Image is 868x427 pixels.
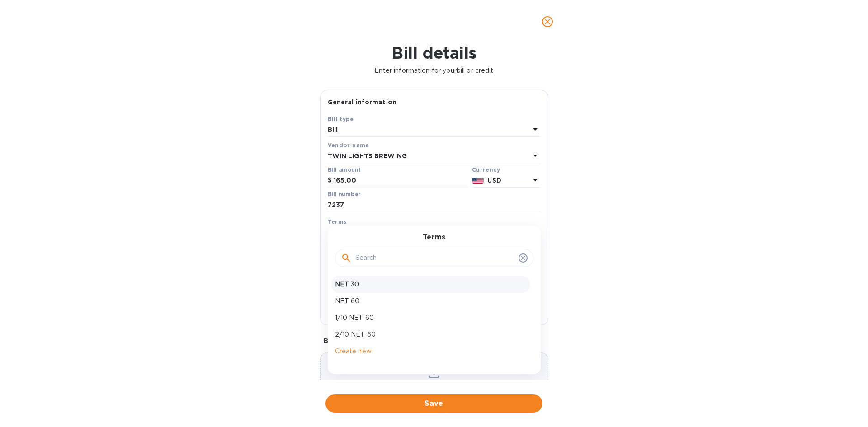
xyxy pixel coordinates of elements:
div: $ [328,174,334,188]
p: NET 60 [335,296,526,306]
input: Enter bill number [328,198,541,212]
p: Select terms [328,228,368,238]
p: Create new [335,347,526,356]
p: NET 30 [335,280,526,289]
h1: Bill details [7,43,861,62]
p: 1/10 NET 60 [335,313,526,323]
input: $ Enter bill amount [334,174,468,188]
b: USD [487,177,501,184]
b: Bill [328,126,338,133]
input: Search [355,251,515,265]
label: Bill amount [328,167,360,173]
b: Terms [328,218,347,225]
b: Bill type [328,116,354,122]
b: Currency [472,166,500,173]
p: Bill image [324,336,545,345]
button: Save [325,394,542,413]
p: Enter information for your bill or credit [7,66,861,75]
span: Save [333,398,535,409]
img: USD [472,178,484,184]
p: 2/10 NET 60 [335,330,526,339]
label: Bill number [328,192,360,197]
h3: Terms [423,233,445,242]
button: close [537,11,558,33]
b: Vendor name [328,142,369,149]
b: General information [328,99,397,106]
b: TWIN LIGHTS BREWING [328,152,407,160]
